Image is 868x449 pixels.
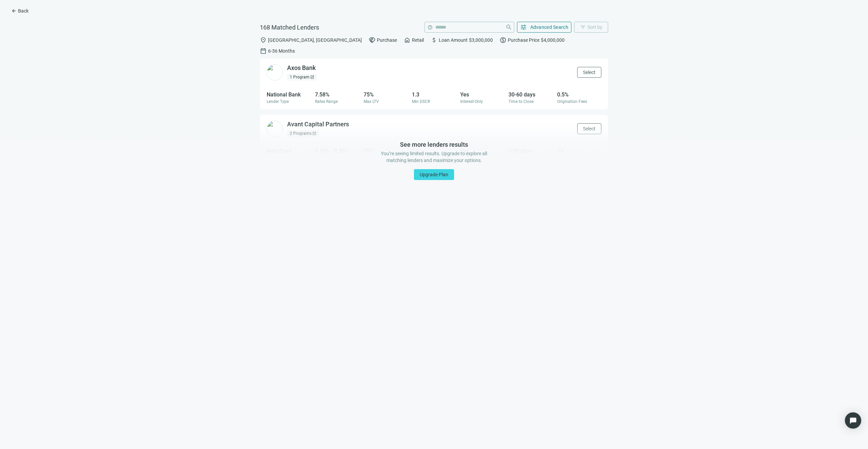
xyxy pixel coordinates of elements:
div: Loan Amount [431,37,493,43]
div: Axos Bank [287,64,316,72]
span: handshake [369,37,375,43]
span: [GEOGRAPHIC_DATA], [GEOGRAPHIC_DATA] [268,37,362,43]
span: attach_money [431,37,437,43]
div: 75% [364,91,408,98]
div: Avant Capital Partners [287,120,349,129]
span: Lender Type [267,99,289,104]
span: Min DSCR [412,99,430,104]
span: Select [583,70,596,75]
span: paid [500,37,506,43]
span: home [404,37,411,43]
span: $3,000,000 [469,37,493,43]
div: 1 Program [287,74,317,80]
span: calendar_today [260,48,267,54]
button: Select [577,67,601,78]
div: 30-60 days [508,91,553,98]
button: Upgrade Plan [414,169,454,180]
button: tuneAdvanced Search [517,22,572,33]
span: Upgrade Plan [420,172,448,177]
span: Rates Range [315,99,338,104]
span: Max LTV [364,99,379,104]
span: Purchase [377,37,397,43]
span: arrow_back [11,8,17,14]
span: 168 Matched Lenders [260,24,319,31]
span: Interest-Only [460,99,483,104]
span: Origination Fees [557,99,587,104]
img: 427971c4-4346-4e72-9493-a738692bfeaa [267,64,283,80]
span: $4,000,000 [541,37,565,43]
span: Retail [412,37,424,43]
div: You’re seeing limited results. Upgrade to explore all matching lenders and maximize your options. [373,150,495,164]
span: 6-36 Months [268,48,295,54]
button: arrow_backBack [5,5,34,16]
div: Purchase Price [500,37,565,43]
span: open_in_new [310,75,314,79]
span: Back [18,8,29,14]
div: See more lenders results [400,141,468,149]
div: Open Intercom Messenger [845,412,861,429]
span: help [428,25,433,30]
div: Yes [460,91,504,98]
div: 7.58% [315,91,359,98]
div: National Bank [267,91,311,98]
div: 0.5% [557,91,601,98]
span: location_on [260,37,267,43]
span: Time to Close [508,99,534,104]
div: 1.3 [412,91,456,98]
button: filter_listSort by [574,22,608,33]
